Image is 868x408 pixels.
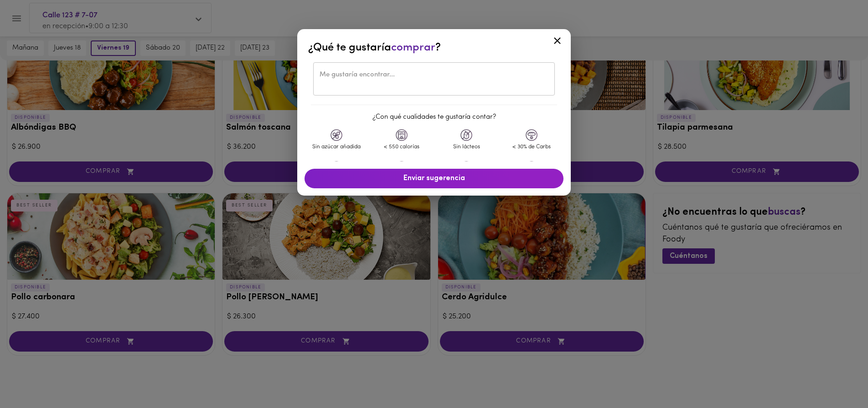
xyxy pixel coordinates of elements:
img: lowcarbs.png [526,129,537,141]
button: Enviar sugerencia [305,169,563,188]
div: < 550 calorías [372,143,432,151]
iframe: Messagebird Livechat Widget [815,355,859,399]
div: Sin azúcar añadida [306,143,367,151]
div: Sin lácteos [436,143,497,151]
img: noaddedsugar.png [331,129,342,141]
span: comprar [391,42,435,53]
span: Enviar sugerencia [314,174,554,183]
span: ¿Qué te gustaría ? [308,42,441,53]
img: dairyfree.png [460,129,472,141]
img: notransfat.png [331,161,342,173]
img: vegan.png [526,161,537,173]
div: < 30% de Carbs [501,143,562,151]
img: lowsugar.png [460,161,472,173]
img: lowcals.png [396,129,408,141]
p: ¿Con qué cualidades te gustaría contar? [297,112,571,122]
img: lowsodium.png [396,161,408,173]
